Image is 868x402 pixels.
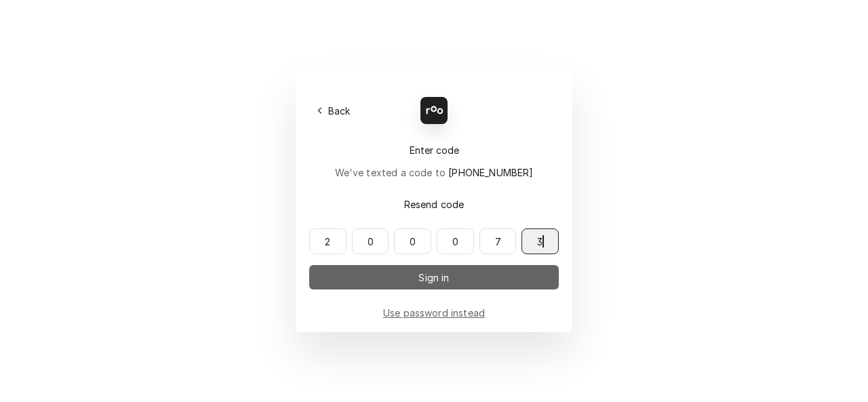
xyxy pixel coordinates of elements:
button: Back [309,101,359,120]
span: Back [325,104,353,118]
button: Resend code [309,192,559,216]
span: Sign in [416,270,452,285]
span: to [435,167,534,178]
span: Resend code [401,197,467,212]
a: Go to Email and password form [383,306,485,320]
span: [PHONE_NUMBER] [448,167,533,178]
button: Sign in [309,265,559,289]
div: Enter code [309,143,559,157]
div: We've texted a code [335,165,534,180]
